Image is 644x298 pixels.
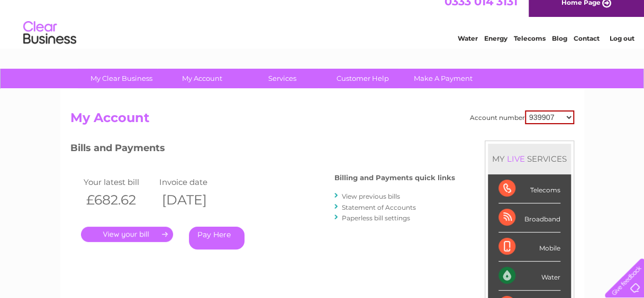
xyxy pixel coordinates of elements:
[189,227,244,249] a: Pay Here
[514,45,546,53] a: Telecoms
[23,27,77,60] img: logo.png
[78,69,165,88] a: My Clear Business
[342,192,400,200] a: View previous bills
[239,69,326,88] a: Services
[72,6,573,51] div: Clear Business is a trading name of Verastar Limited (registered in [GEOGRAPHIC_DATA] No. 3667643...
[157,175,233,189] td: Invoice date
[319,69,406,88] a: Customer Help
[488,144,571,174] div: MY SERVICES
[505,154,527,164] div: LIVE
[342,214,410,222] a: Paperless bill settings
[81,189,157,211] th: £682.62
[342,203,416,211] a: Statement of Accounts
[157,189,233,211] th: [DATE]
[70,110,574,131] h2: My Account
[552,45,567,53] a: Blog
[498,232,560,262] div: Mobile
[498,262,560,291] div: Water
[609,45,634,53] a: Log out
[498,174,560,203] div: Telecoms
[484,45,507,53] a: Energy
[81,175,157,189] td: Your latest bill
[498,203,560,232] div: Broadband
[334,174,455,182] h4: Billing and Payments quick links
[81,227,173,242] a: .
[458,45,478,53] a: Water
[574,45,600,53] a: Contact
[470,110,574,124] div: Account number
[70,141,455,159] h3: Bills and Payments
[158,69,246,88] a: My Account
[400,69,487,88] a: Make A Payment
[445,5,518,18] a: 0333 014 3131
